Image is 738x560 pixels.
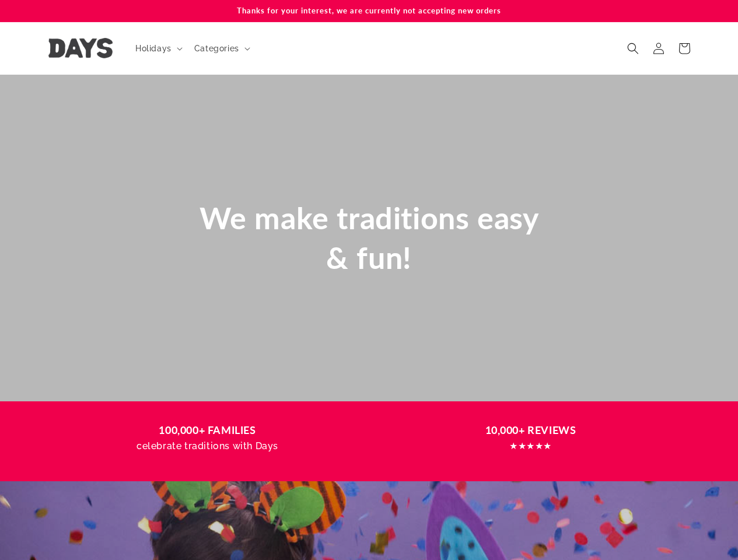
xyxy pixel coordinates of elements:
[135,43,172,54] span: Holidays
[48,38,113,58] img: Days United
[380,438,681,455] p: ★★★★★
[200,199,539,275] span: We make traditions easy & fun!
[128,36,187,61] summary: Holidays
[194,43,239,54] span: Categories
[380,422,681,438] h3: 10,000+ REVIEWS
[57,438,358,455] p: celebrate traditions with Days
[187,36,255,61] summary: Categories
[57,422,358,438] h3: 100,000+ FAMILIES
[620,36,646,61] summary: Search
